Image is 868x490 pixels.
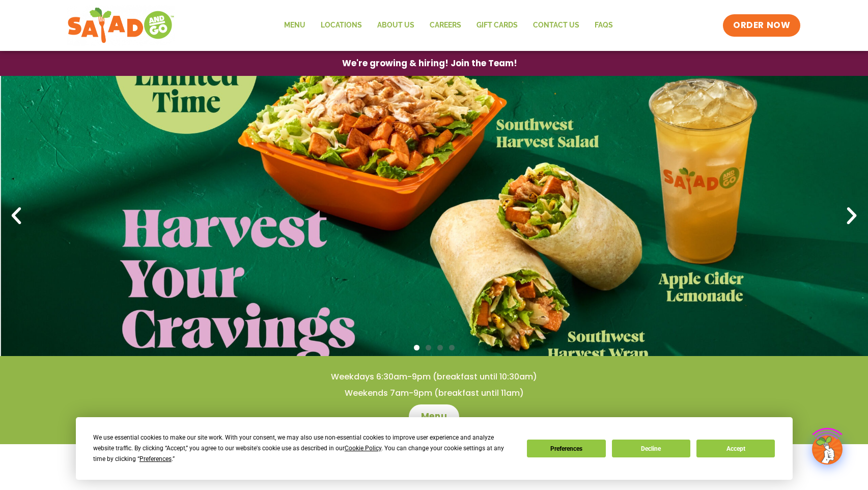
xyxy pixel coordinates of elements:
span: Go to slide 3 [437,345,443,350]
span: Cookie Policy [345,445,381,452]
a: FAQs [587,14,621,37]
span: Go to slide 2 [426,345,431,350]
a: Locations [313,14,370,37]
span: Go to slide 4 [449,345,455,350]
h4: Weekdays 6:30am-9pm (breakfast until 10:30am) [20,371,848,383]
nav: Menu [276,14,621,37]
a: About Us [370,14,422,37]
a: GIFT CARDS [469,14,525,37]
h4: Weekends 7am-9pm (breakfast until 11am) [20,388,848,399]
span: We're growing & hiring! Join the Team! [342,59,517,68]
div: We use essential cookies to make our site work. With your consent, we may also use non-essential ... [93,432,515,465]
span: Go to slide 1 [414,345,419,350]
a: Menu [276,14,313,37]
div: Previous slide [5,205,27,227]
button: Preferences [527,440,605,457]
button: Accept [696,440,775,457]
span: Preferences [139,455,172,462]
button: Decline [612,440,690,457]
div: Next slide [841,205,863,227]
img: new-SAG-logo-768×292 [67,5,175,46]
span: Menu [421,411,447,423]
span: ORDER NOW [733,19,790,32]
a: Contact Us [525,14,587,37]
a: Menu [409,404,459,429]
a: Careers [422,14,469,37]
a: ORDER NOW [723,14,800,37]
div: Cookie Consent Prompt [76,417,793,480]
a: We're growing & hiring! Join the Team! [327,51,533,75]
